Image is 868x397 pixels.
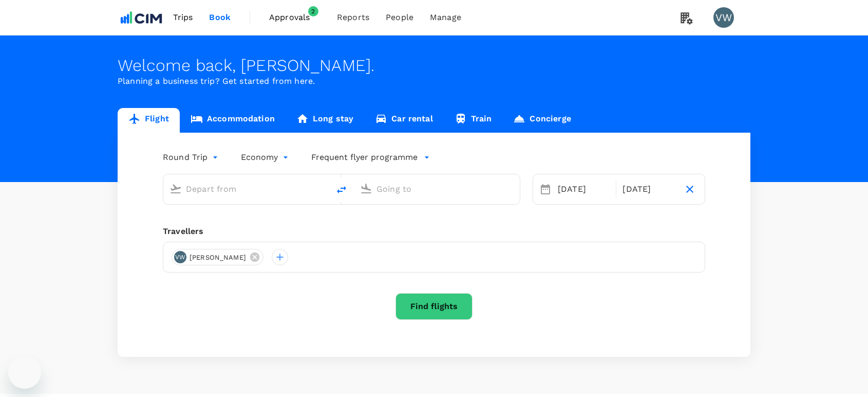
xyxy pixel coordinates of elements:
[713,7,734,28] div: VW
[311,151,418,164] p: Frequent flyer programme
[8,356,41,389] iframe: Button to launch messaging window
[513,188,515,190] button: Open
[286,108,364,133] a: Long stay
[322,188,324,190] button: Open
[386,11,413,24] span: People
[186,181,308,197] input: Depart from
[173,11,193,24] span: Trips
[118,75,750,87] p: Planning a business trip? Get started from here.
[311,151,430,164] button: Frequent flyer programme
[618,179,678,200] div: [DATE]
[118,108,180,133] a: Flight
[308,6,318,16] span: 2
[554,179,614,200] div: [DATE]
[269,11,320,24] span: Approvals
[376,181,498,197] input: Going to
[241,149,291,166] div: Economy
[444,108,503,133] a: Train
[180,108,286,133] a: Accommodation
[364,108,444,133] a: Car rental
[209,11,231,24] span: Book
[163,149,220,166] div: Round Trip
[430,11,461,24] span: Manage
[163,225,705,238] div: Travellers
[172,249,263,265] div: VW[PERSON_NAME]
[118,6,165,29] img: CIM ENVIRONMENTAL PTY LTD
[329,177,354,202] button: delete
[502,108,581,133] a: Concierge
[183,252,252,263] span: [PERSON_NAME]
[118,56,750,75] div: Welcome back , [PERSON_NAME] .
[395,293,473,320] button: Find flights
[337,11,369,24] span: Reports
[174,251,186,263] div: VW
